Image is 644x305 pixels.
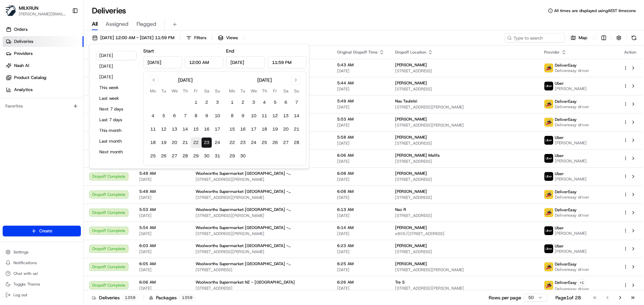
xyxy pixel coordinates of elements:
button: 5 [270,97,280,108]
button: Log out [3,290,81,300]
span: [DATE] [337,231,384,236]
span: Product Catalog [14,75,46,81]
button: This month [96,126,137,135]
span: Woolworths Supermarket [GEOGRAPHIC_DATA] - [GEOGRAPHIC_DATA] [196,189,326,194]
button: 9 [237,110,248,121]
label: Start [143,48,154,54]
a: Orders [3,24,84,35]
button: 6 [280,97,291,108]
span: Uber [555,81,564,86]
button: 30 [201,151,212,161]
span: [DATE] [337,249,384,254]
span: Nuu Taulelei [395,98,417,104]
span: [STREET_ADDRESS][PERSON_NAME] [395,267,533,273]
button: Last month [96,137,137,146]
span: Woolworths Supermarket NZ - [GEOGRAPHIC_DATA] [196,280,295,285]
span: [PERSON_NAME][EMAIL_ADDRESS][DOMAIN_NAME] [19,11,67,17]
div: Action [623,50,637,55]
th: Monday [227,87,237,94]
span: Provider [544,50,560,55]
span: Settings [13,249,29,255]
span: DeliverEasy [555,261,577,267]
button: [DATE] 12:00 AM - [DATE] 11:59 PM [89,33,177,43]
span: Filters [194,35,206,41]
span: Flagged [137,20,156,28]
button: 16 [201,124,212,135]
span: 5:48 AM [139,171,185,176]
button: 20 [169,137,180,148]
th: Wednesday [169,87,180,94]
button: 14 [291,110,302,121]
span: [STREET_ADDRESS] [395,177,533,182]
button: MILKRUNMILKRUN[PERSON_NAME][EMAIL_ADDRESS][DOMAIN_NAME] [3,3,69,19]
span: [PERSON_NAME] [395,189,427,194]
button: 27 [280,137,291,148]
button: 21 [291,124,302,135]
th: Monday [148,87,158,94]
span: Analytics [14,87,33,93]
button: Last 7 days [96,115,137,125]
button: Notifications [3,258,81,268]
button: 12 [158,124,169,135]
button: Filters [183,33,209,43]
button: 25 [259,137,270,148]
span: [DATE] [337,177,384,182]
input: Date [226,56,265,68]
button: Last week [96,94,137,103]
th: Tuesday [158,87,169,94]
th: Thursday [259,87,270,94]
div: 1359 [122,295,138,301]
button: 1 [227,97,237,108]
button: 18 [148,137,158,148]
span: MILKRUN [19,5,39,11]
th: Sunday [212,87,223,94]
span: 5:53 AM [139,207,185,212]
button: Settings [3,247,81,257]
span: e805/[STREET_ADDRESS] [395,231,533,236]
a: Nash AI [3,60,84,71]
span: Assigned [106,20,128,28]
th: Thursday [180,87,191,94]
span: Dropoff Location [395,50,426,55]
span: All [92,20,98,28]
span: 6:08 AM [337,189,384,194]
button: 9 [201,110,212,121]
span: [DATE] [139,213,185,218]
th: Tuesday [237,87,248,94]
span: Uber [555,225,564,231]
span: [DATE] [337,141,384,146]
input: Date [143,56,182,68]
img: delivereasy_logo.png [544,262,553,271]
button: 7 [180,110,191,121]
th: Saturday [201,87,212,94]
span: [STREET_ADDRESS] [395,159,533,164]
span: [STREET_ADDRESS] [196,267,326,273]
span: 6:05 AM [139,261,185,266]
span: [STREET_ADDRESS][PERSON_NAME] [196,195,326,200]
span: Woolworths Supermarket [GEOGRAPHIC_DATA] - [GEOGRAPHIC_DATA] [196,261,326,266]
span: [DATE] [337,68,384,74]
span: Uber [555,153,564,158]
span: [DATE] [337,195,384,200]
th: Friday [270,87,280,94]
button: 1 [191,97,201,108]
span: Uber [555,135,564,140]
span: Delivereasy driver [555,104,589,109]
button: 28 [291,137,302,148]
h1: Deliveries [92,5,126,16]
div: [DATE] [257,77,272,83]
span: [STREET_ADDRESS] [196,286,326,291]
button: 24 [248,137,259,148]
span: [PERSON_NAME] [395,80,427,86]
span: Original Dropoff Time [337,50,378,55]
button: 6 [169,110,180,121]
button: 8 [191,110,201,121]
span: Chat with us! [13,271,38,276]
span: 5:58 AM [337,135,384,140]
button: 11 [259,110,270,121]
span: [PERSON_NAME] [555,231,587,236]
button: 12 [270,110,280,121]
span: [PERSON_NAME] [555,86,587,91]
button: 29 [191,151,201,161]
span: 6:23 AM [337,243,384,248]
